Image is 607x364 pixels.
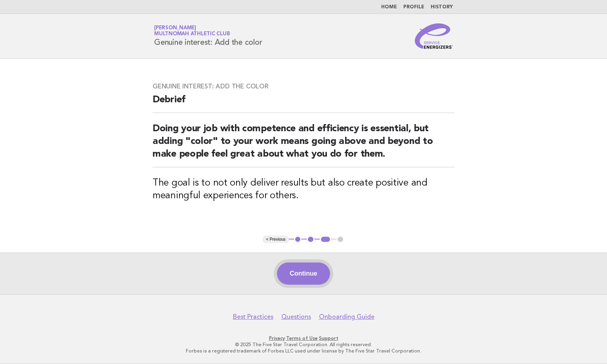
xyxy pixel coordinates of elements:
h2: Doing your job with competence and efficiency is essential, but adding "color" to your work means... [153,123,454,167]
a: Onboarding Guide [319,313,374,321]
a: Privacy [269,335,285,341]
h3: The goal is to not only deliver results but also create positive and meaningful experiences for o... [153,177,454,202]
a: [PERSON_NAME]Multnomah Athletic Club [154,25,230,36]
button: Continue [277,262,330,285]
p: · · [61,335,546,341]
h3: Genuine interest: Add the color [153,82,454,90]
a: Profile [403,5,424,10]
img: Service Energizers [415,23,453,49]
span: Multnomah Athletic Club [154,32,230,37]
button: 3 [320,236,331,243]
h1: Genuine interest: Add the color [154,26,262,46]
a: Best Practices [233,313,273,321]
p: Forbes is a registered trademark of Forbes LLC used under license by The Five Star Travel Corpora... [61,348,546,354]
a: Support [319,335,338,341]
h2: Debrief [153,94,454,113]
a: Home [381,5,397,10]
a: Terms of Use [286,335,318,341]
a: History [431,5,453,10]
button: 1 [294,236,302,243]
p: © 2025 The Five Star Travel Corporation. All rights reserved. [61,341,546,348]
a: Questions [281,313,311,321]
button: 2 [307,236,315,243]
button: < Previous [263,236,288,243]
